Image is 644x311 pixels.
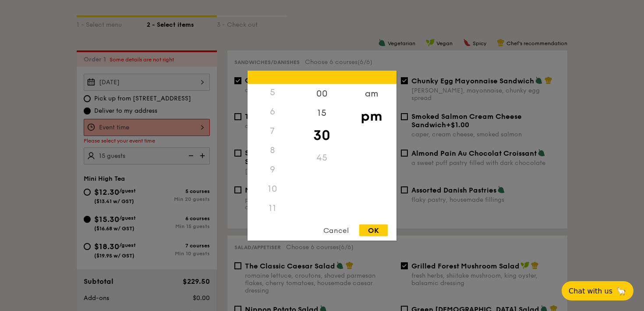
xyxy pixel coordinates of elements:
[297,148,347,167] div: 45
[315,224,357,236] div: Cancel
[248,179,297,198] div: 10
[616,286,626,296] span: 🦙
[562,281,633,300] button: Chat with us🦙
[248,160,297,179] div: 9
[297,103,347,122] div: 15
[248,102,297,121] div: 6
[248,140,297,160] div: 8
[359,224,388,236] div: OK
[347,84,396,103] div: am
[347,103,396,129] div: pm
[248,198,297,218] div: 11
[248,121,297,140] div: 7
[569,287,612,295] span: Chat with us
[297,122,347,148] div: 30
[297,84,347,103] div: 00
[248,82,297,102] div: 5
